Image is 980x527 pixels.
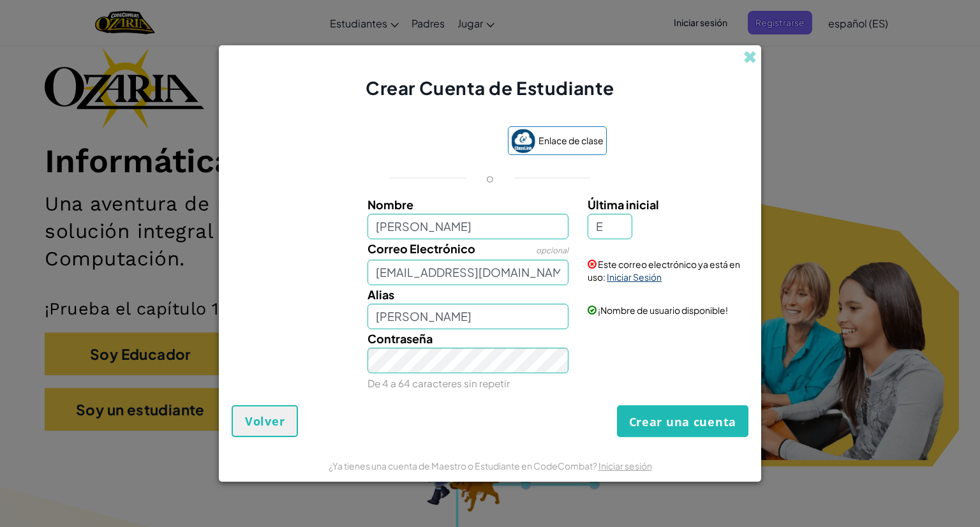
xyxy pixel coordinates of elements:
font: Crear Cuenta de Estudiante [366,77,614,99]
img: classlink-logo-small.png [511,129,535,153]
font: Crear una cuenta [629,415,736,430]
button: Crear una cuenta [617,405,748,436]
iframe: Botón de acceso con Google [367,128,501,156]
font: Nombre [367,197,413,212]
font: Contraseña [367,331,433,346]
font: Última inicial [588,197,659,212]
font: Enlace de clase [538,135,604,146]
font: Alias [367,287,394,302]
button: Volver [232,405,298,437]
font: De 4 a 64 caracteres sin repetir [367,377,510,389]
a: Iniciar sesión [598,460,652,471]
font: Este correo electrónico ya está en uso: [588,258,740,283]
font: Correo Electrónico [367,241,475,256]
font: ¡Nombre de usuario disponible! [598,304,728,316]
font: o [486,170,494,185]
font: opcional [536,246,568,255]
font: Volver [245,413,285,429]
font: Iniciar Sesión [607,271,662,283]
font: ¿Ya tienes una cuenta de Maestro o Estudiante en CodeCombat? [329,460,597,471]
